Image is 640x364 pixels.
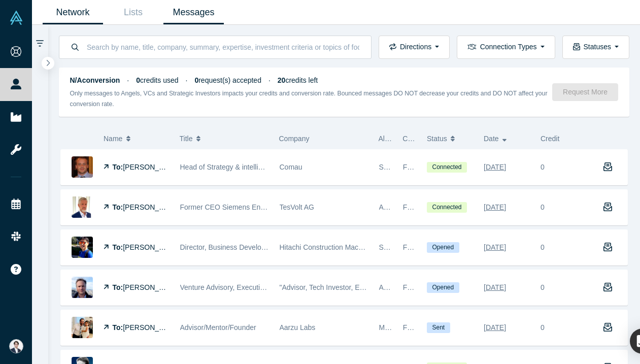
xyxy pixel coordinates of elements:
button: Connection Types [457,36,555,59]
span: credits left [278,76,318,84]
img: Alchemist Vault Logo [9,11,23,25]
strong: To: [113,283,123,291]
span: · [127,76,129,84]
span: Connection Type [402,135,456,143]
span: Founder Reachout [403,203,462,211]
button: Name [104,128,169,149]
span: Sent [427,322,450,333]
button: Status [427,128,473,149]
div: 0 [541,162,545,173]
span: Connected [427,162,467,173]
span: [PERSON_NAME] [123,323,181,332]
a: Network [43,1,103,24]
span: · [268,76,271,84]
div: 0 [541,202,545,213]
span: Former CEO Siemens Energy Management Division of SIEMENS AG [180,203,398,211]
a: Messages [163,1,224,24]
img: Swapnil Amin's Profile Image [72,317,93,338]
div: [DATE] [484,239,506,256]
img: Eisuke Shimizu's Account [9,339,23,353]
span: Founder Reachout [403,243,462,251]
strong: 0 [194,76,198,84]
span: [PERSON_NAME] [123,243,181,251]
button: Title [180,128,268,149]
span: Hitachi Construction Machinery [280,243,378,251]
div: [DATE] [484,319,506,337]
strong: To: [113,323,123,332]
span: Name [104,128,122,149]
span: Founder Reachout [403,323,462,332]
button: Directions [379,36,450,59]
span: Founder Reachout [403,283,462,291]
small: Only messages to Angels, VCs and Strategic Investors impacts your credits and conversion rate. Bo... [70,90,548,108]
strong: To: [113,203,123,211]
span: [PERSON_NAME] [123,283,181,291]
span: Founder Reachout [403,163,462,171]
span: Director, Business Development [180,243,281,251]
span: credits used [136,76,178,84]
span: TesVolt AG [280,203,314,211]
span: Head of Strategy & intelligence Comau (spin off of Stellantis) [180,163,371,171]
span: Angel, Mentor, Freelancer / Consultant, Service Provider, Channel Partner [379,283,612,291]
span: Mentor [379,323,401,332]
span: Alchemist Role [379,135,426,143]
div: 0 [541,242,545,253]
strong: To: [113,243,123,251]
span: Status [427,128,447,149]
span: Strategic Investor, Mentor, Freelancer / Consultant, Corporate Innovator [379,163,604,171]
span: Connected [427,202,467,213]
span: Credit [541,135,559,143]
img: Francesco Renelli's Profile Image [72,156,93,178]
span: · [186,76,188,84]
span: Strategic Investor, Corporate Innovator [379,243,501,251]
span: Aarzu Labs [280,323,316,332]
span: "Advisor, Tech Investor, Entrepreneur" [280,283,399,291]
span: request(s) accepted [194,76,261,84]
span: Opened [427,242,459,253]
span: Opened [427,282,459,293]
div: 0 [541,282,545,293]
div: [DATE] [484,158,506,176]
img: Ralf Christian's Profile Image [72,196,93,218]
strong: 0 [136,76,140,84]
button: Date [484,128,530,149]
span: Venture Advisory, Executive Management, VC [180,283,325,291]
span: Angel, Mentor, Service Provider [379,203,479,211]
a: Lists [103,1,163,24]
span: Comau [280,163,302,171]
span: Title [180,128,193,149]
span: Date [484,128,499,149]
span: [PERSON_NAME] [123,163,181,171]
input: Search by name, title, company, summary, expertise, investment criteria or topics of focus [86,35,360,59]
span: Company [279,135,310,143]
span: Advisor/Mentor/Founder [180,323,256,332]
strong: To: [113,163,123,171]
strong: N/A conversion [70,76,120,84]
div: [DATE] [484,279,506,296]
img: Moriwaki Kenichi's Profile Image [72,237,93,258]
button: Statuses [562,36,629,59]
div: 0 [541,322,545,333]
img: Thomas Vogel's Profile Image [72,277,93,298]
div: [DATE] [484,198,506,216]
strong: 20 [278,76,286,84]
span: [PERSON_NAME] [123,203,181,211]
